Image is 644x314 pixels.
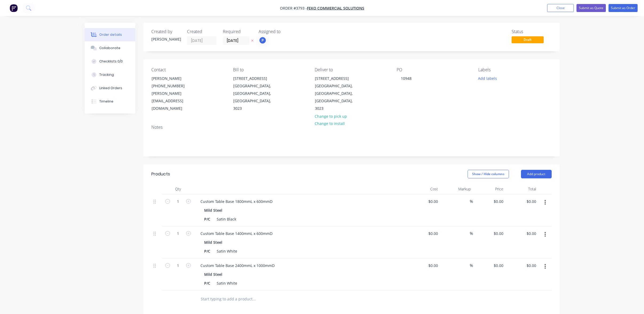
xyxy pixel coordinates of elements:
div: Linked Orders [99,86,122,91]
button: Submit as Quote [576,4,606,12]
button: Order details [85,28,135,41]
input: Start typing to add a product... [200,294,307,304]
div: Satin Black [215,215,238,223]
div: [STREET_ADDRESS][GEOGRAPHIC_DATA], [GEOGRAPHIC_DATA], [GEOGRAPHIC_DATA], 3023 [310,74,364,112]
div: Tracking [99,72,114,77]
div: Mild Steel [204,270,224,278]
span: % [470,230,473,237]
div: [GEOGRAPHIC_DATA], [GEOGRAPHIC_DATA], [GEOGRAPHIC_DATA], 3023 [315,82,359,112]
button: P [259,36,267,44]
button: Submit as Order [609,4,638,12]
div: Cost [408,184,440,194]
span: % [470,262,473,269]
div: [PERSON_NAME] [152,75,196,82]
button: Tracking [85,68,135,81]
div: Markup [440,184,473,194]
div: Timeline [99,99,113,104]
div: Bill to [233,67,306,72]
div: P/C [202,279,212,287]
div: Created by [151,29,181,34]
div: Custom Table Base 2400mmL x 1000mmD [196,262,279,269]
span: % [470,198,473,205]
div: PO [397,67,470,72]
div: Collaborate [99,46,120,50]
div: Custom Table Base 1400mmL x 600mmD [196,230,277,237]
button: Add product [521,170,552,178]
button: Checklists 0/0 [85,55,135,68]
div: Checklists 0/0 [99,59,123,64]
div: P/C [202,215,212,223]
div: [PHONE_NUMBER] [152,82,196,90]
div: Products [151,171,170,177]
div: Mild Steel [204,238,224,246]
div: Satin White [215,279,239,287]
div: Required [223,29,252,34]
button: Collaborate [85,41,135,55]
button: Add labels [475,74,500,82]
div: Assigned to [259,29,312,34]
div: [STREET_ADDRESS] [233,75,278,82]
div: [PERSON_NAME][PHONE_NUMBER][PERSON_NAME][EMAIL_ADDRESS][DOMAIN_NAME] [147,74,200,112]
span: Order #3793 - [280,6,307,11]
button: Change to pick up [312,112,350,120]
div: [GEOGRAPHIC_DATA], [GEOGRAPHIC_DATA], [GEOGRAPHIC_DATA], 3023 [233,82,278,112]
div: Contact [151,67,224,72]
img: Factory [10,4,18,12]
div: Order details [99,32,122,37]
div: [PERSON_NAME][EMAIL_ADDRESS][DOMAIN_NAME] [152,90,196,112]
div: Qty [162,184,194,194]
div: Custom Table Base 1800mmL x 600mmD [196,198,277,205]
div: Satin White [215,247,239,255]
span: Draft [512,36,544,43]
div: P/C [202,247,212,255]
button: Show / Hide columns [468,170,509,178]
div: Notes [151,125,552,130]
div: [STREET_ADDRESS] [315,75,359,82]
div: [PERSON_NAME] [151,36,181,42]
div: Status [512,29,552,34]
button: Close [547,4,574,12]
div: Labels [478,67,551,72]
button: Change to install [312,120,347,127]
button: Timeline [85,95,135,108]
div: 10948 [397,74,416,82]
div: Total [505,184,538,194]
a: Feko Commercial Solutions [307,6,364,11]
button: Linked Orders [85,81,135,95]
div: [STREET_ADDRESS][GEOGRAPHIC_DATA], [GEOGRAPHIC_DATA], [GEOGRAPHIC_DATA], 3023 [229,74,282,112]
div: Mild Steel [204,206,224,214]
div: Price [473,184,506,194]
div: Deliver to [315,67,388,72]
div: Created [187,29,216,34]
